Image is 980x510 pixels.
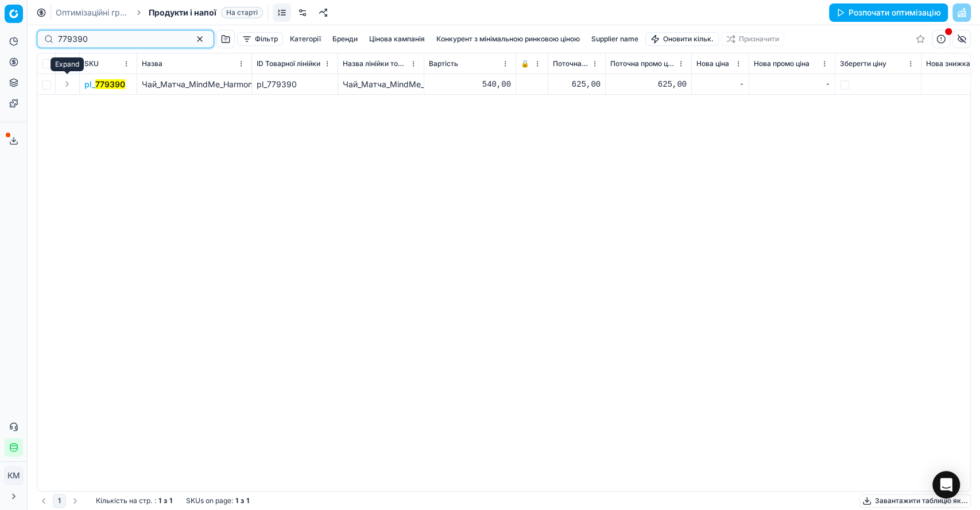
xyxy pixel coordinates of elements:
[84,59,99,68] span: SKU
[859,494,971,508] button: Завантажити таблицю як...
[68,494,82,508] button: Go to next page
[37,494,51,508] button: Go to previous page
[829,3,948,22] button: Розпочати оптимізацію
[58,33,184,45] input: Пошук по SKU або назві
[186,496,233,505] span: SKUs on page :
[721,32,784,46] button: Призначити
[587,32,643,46] button: Supplier name
[37,494,82,508] nav: pagination
[246,496,249,505] strong: 1
[553,59,589,68] span: Поточна ціна
[56,7,263,18] nav: breadcrumb
[241,496,244,505] strong: з
[343,59,408,68] span: Назва лінійки товарів
[149,7,216,18] span: Продукти і напої
[429,79,511,90] div: 540,00
[142,79,395,89] span: Чай_Матча_MindMe_Harmony_Zen_зелений_функціональний_30_г
[169,496,172,505] strong: 1
[328,32,362,46] button: Бренди
[164,496,167,505] strong: з
[96,496,172,505] div: :
[96,496,152,505] span: Кількість на стр.
[610,59,675,68] span: Поточна промо ціна
[51,57,84,71] div: Expand
[56,7,129,18] a: Оптимізаційні групи
[84,79,125,90] span: pl_
[754,59,809,68] span: Нова промо ціна
[149,7,263,18] span: Продукти і напоїНа старті
[257,59,320,68] span: ID Товарної лінійки
[84,79,125,90] button: pl_779390
[610,79,687,90] div: 625,00
[235,496,238,505] strong: 1
[158,496,161,505] strong: 1
[840,59,886,68] span: Зберегти ціну
[553,79,601,90] div: 625,00
[754,79,830,90] div: -
[926,59,970,68] span: Нова знижка
[60,77,74,91] button: Expand
[343,79,419,90] div: Чай_Матча_MindMe_Harmony_Zen_зелений_функціональний_30_г
[5,466,23,485] button: КM
[142,59,162,68] span: Назва
[696,79,744,90] div: -
[221,7,263,18] span: На старті
[521,59,529,68] span: 🔒
[432,32,584,46] button: Конкурент з мінімальною ринковою ціною
[95,79,125,89] mark: 779390
[932,471,960,499] div: Open Intercom Messenger
[237,32,283,46] button: Фільтр
[429,59,458,68] span: Вартість
[60,57,74,71] button: Expand all
[696,59,729,68] span: Нова ціна
[365,32,429,46] button: Цінова кампанія
[257,79,333,90] div: pl_779390
[285,32,326,46] button: Категорії
[645,32,719,46] button: Оновити кільк.
[53,494,66,508] button: 1
[5,467,22,484] span: КM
